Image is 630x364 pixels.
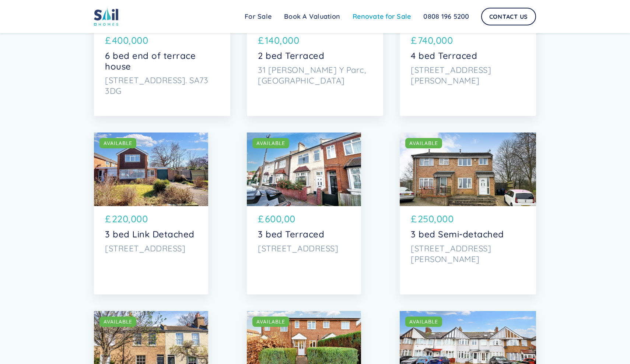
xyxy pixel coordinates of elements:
[258,65,372,86] p: 31 [PERSON_NAME] Y Parc, [GEOGRAPHIC_DATA]
[104,139,132,147] div: AVAILABLE
[411,212,417,226] p: £
[258,229,350,240] p: 3 bed Terraced
[105,243,197,254] p: [STREET_ADDRESS]
[105,212,111,226] p: £
[94,132,208,294] a: AVAILABLE£220,0003 bed Link Detached[STREET_ADDRESS]
[258,50,372,61] p: 2 bed Terraced
[278,9,346,24] a: Book A Valuation
[256,139,285,147] div: AVAILABLE
[411,33,417,47] p: £
[417,9,475,24] a: 0808 196 5200
[258,243,350,254] p: [STREET_ADDRESS]
[411,229,525,240] p: 3 bed Semi-detached
[265,212,295,226] p: 600,00
[94,7,118,26] img: sail home logo colored
[258,212,264,226] p: £
[400,132,536,294] a: AVAILABLE£250,0003 bed Semi-detached[STREET_ADDRESS][PERSON_NAME]
[258,33,264,47] p: £
[418,33,453,47] p: 740,000
[418,212,454,226] p: 250,000
[411,50,525,61] p: 4 bed Terraced
[411,243,525,265] p: [STREET_ADDRESS][PERSON_NAME]
[265,33,300,47] p: 140,000
[481,8,536,25] a: Contact Us
[409,139,438,147] div: AVAILABLE
[112,33,148,47] p: 400,000
[256,318,285,325] div: AVAILABLE
[247,132,361,294] a: AVAILABLE£600,003 bed Terraced[STREET_ADDRESS]
[409,318,438,325] div: AVAILABLE
[411,65,525,86] p: [STREET_ADDRESS][PERSON_NAME]
[346,9,417,24] a: Renovate for Sale
[104,318,132,325] div: AVAILABLE
[105,229,197,240] p: 3 bed Link Detached
[105,75,219,96] p: [STREET_ADDRESS]. SA73 3DG
[238,9,278,24] a: For Sale
[105,33,111,47] p: £
[105,50,219,71] p: 6 bed end of terrace house
[112,212,148,226] p: 220,000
